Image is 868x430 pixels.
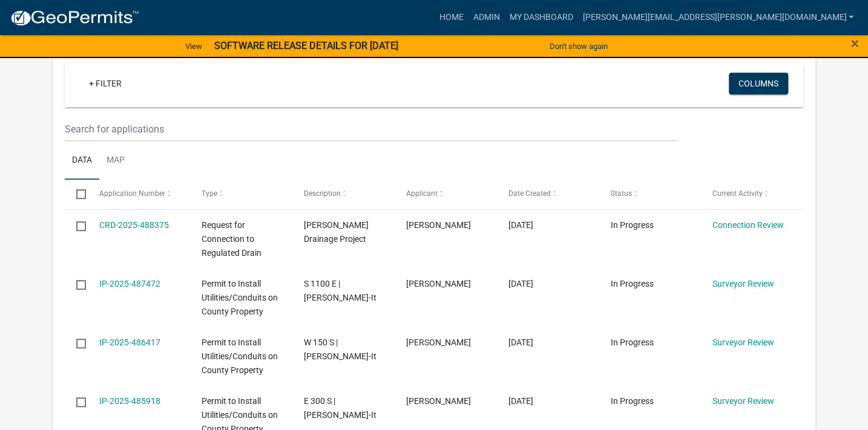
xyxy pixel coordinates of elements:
[292,180,395,209] datatable-header-cell: Description
[190,180,292,209] datatable-header-cell: Type
[851,35,859,52] span: ×
[712,337,774,347] a: Surveyor Review
[180,36,207,56] a: View
[202,337,278,375] span: Permit to Install Utilities/Conduits on County Property
[99,220,169,230] a: CRD-2025-488375
[99,142,132,180] a: Map
[508,396,533,406] span: 09/30/2025
[610,220,653,230] span: In Progress
[504,6,577,29] a: My Dashboard
[202,189,217,198] span: Type
[304,189,341,198] span: Description
[99,337,160,347] a: IP-2025-486417
[599,180,701,209] datatable-header-cell: Status
[610,279,653,288] span: In Progress
[508,189,550,198] span: Date Created
[508,337,533,347] span: 10/01/2025
[88,180,190,209] datatable-header-cell: Application Number
[304,337,376,361] span: W 150 S | Berry-It
[508,279,533,288] span: 10/03/2025
[712,189,763,198] span: Current Activity
[712,220,784,230] a: Connection Review
[712,279,774,288] a: Surveyor Review
[712,396,774,406] a: Surveyor Review
[406,396,471,406] span: Justin Suhre
[610,396,653,406] span: In Progress
[406,220,471,230] span: Erick Miller
[468,6,504,29] a: Admin
[99,396,160,406] a: IP-2025-485918
[79,73,131,94] a: + Filter
[577,6,858,29] a: [PERSON_NAME][EMAIL_ADDRESS][PERSON_NAME][DOMAIN_NAME]
[304,396,376,420] span: E 300 S | Berry-It
[701,180,803,209] datatable-header-cell: Current Activity
[434,6,468,29] a: Home
[729,73,788,94] button: Columns
[406,189,438,198] span: Applicant
[406,279,471,288] span: Justin Suhre
[496,180,599,209] datatable-header-cell: Date Created
[65,142,99,180] a: Data
[202,220,261,258] span: Request for Connection to Regulated Drain
[610,189,631,198] span: Status
[214,40,398,51] strong: SOFTWARE RELEASE DETAILS FOR [DATE]
[545,36,613,56] button: Don't show again
[851,36,859,51] button: Close
[304,220,369,244] span: Erick Miller Drainage Project
[406,337,471,347] span: Justin Suhre
[304,279,376,302] span: S 1100 E | Berry-It
[202,279,278,316] span: Permit to Install Utilities/Conduits on County Property
[508,220,533,230] span: 10/06/2025
[610,337,653,347] span: In Progress
[99,279,160,288] a: IP-2025-487472
[99,189,165,198] span: Application Number
[65,117,677,142] input: Search for applications
[65,180,88,209] datatable-header-cell: Select
[394,180,496,209] datatable-header-cell: Applicant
